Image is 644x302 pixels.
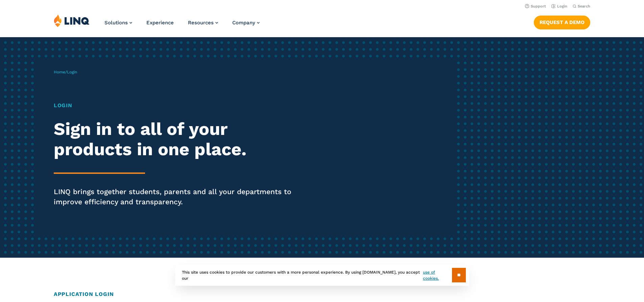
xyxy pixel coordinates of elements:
[104,20,132,26] a: Solutions
[551,4,567,8] a: Login
[54,187,302,207] p: LINQ brings together students, parents and all your departments to improve efficiency and transpa...
[54,101,302,110] h1: Login
[188,20,218,26] a: Resources
[67,70,77,74] span: Login
[54,14,90,27] img: LINQ | K‑12 Software
[232,20,255,26] span: Company
[573,4,590,9] button: Open Search Bar
[175,264,469,286] div: This site uses cookies to provide our customers with a more personal experience. By using [DOMAIN...
[188,20,214,26] span: Resources
[104,20,128,26] span: Solutions
[578,4,590,8] span: Search
[525,4,546,8] a: Support
[104,14,260,37] nav: Primary Navigation
[534,16,590,29] a: Request a Demo
[423,269,452,281] a: use of cookies.
[54,119,302,160] h2: Sign in to all of your products in one place.
[54,70,77,74] span: /
[146,20,174,26] a: Experience
[54,70,65,74] a: Home
[534,14,590,29] nav: Button Navigation
[232,20,260,26] a: Company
